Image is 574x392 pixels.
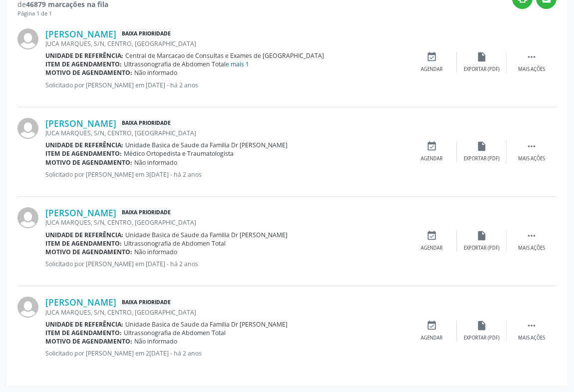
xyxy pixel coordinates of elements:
a: [PERSON_NAME] [45,207,116,218]
i: event_available [426,51,437,62]
b: Motivo de agendamento: [45,68,132,77]
p: Solicitado por [PERSON_NAME] em 2[DATE] - há 2 anos [45,349,407,358]
i:  [526,320,537,331]
b: Motivo de agendamento: [45,337,132,346]
div: JUCA MARQUES, S/N, CENTRO, [GEOGRAPHIC_DATA] [45,218,407,227]
span: Unidade Basica de Saude da Familia Dr [PERSON_NAME] [125,141,287,149]
div: Exportar (PDF) [464,66,500,73]
img: img [17,207,38,228]
div: Página 1 de 1 [17,9,108,18]
span: Baixa Prioridade [120,208,173,218]
i: insert_drive_file [476,320,487,331]
p: Solicitado por [PERSON_NAME] em 3[DATE] - há 2 anos [45,170,407,179]
div: Mais ações [518,245,545,252]
div: Exportar (PDF) [464,155,500,162]
span: Central de Marcacao de Consultas e Exames de [GEOGRAPHIC_DATA] [125,51,324,60]
span: Não informado [134,68,177,77]
span: Não informado [134,248,177,256]
img: img [17,118,38,139]
i: insert_drive_file [476,141,487,152]
img: img [17,297,38,318]
div: JUCA MARQUES, S/N, CENTRO, [GEOGRAPHIC_DATA] [45,129,407,137]
b: Unidade de referência: [45,51,123,60]
p: Solicitado por [PERSON_NAME] em [DATE] - há 2 anos [45,260,407,268]
p: Solicitado por [PERSON_NAME] em [DATE] - há 2 anos [45,81,407,89]
i: event_available [426,141,437,152]
img: img [17,28,38,49]
i:  [526,51,537,62]
a: [PERSON_NAME] [45,297,116,308]
div: Agendar [421,155,443,162]
span: Ultrassonografia de Abdomen Total [124,329,226,337]
div: Agendar [421,245,443,252]
b: Unidade de referência: [45,141,123,149]
a: [PERSON_NAME] [45,28,116,39]
span: Ultrassonografia de Abdomen Total [124,239,226,248]
i: event_available [426,230,437,241]
i: event_available [426,320,437,331]
span: Baixa Prioridade [120,28,173,39]
i:  [526,230,537,241]
div: JUCA MARQUES, S/N, CENTRO, [GEOGRAPHIC_DATA] [45,308,407,317]
div: Agendar [421,66,443,73]
span: Médico Ortopedista e Traumatologista [124,149,234,158]
i: insert_drive_file [476,51,487,62]
span: Unidade Basica de Saude da Familia Dr [PERSON_NAME] [125,320,287,329]
span: Unidade Basica de Saude da Familia Dr [PERSON_NAME] [125,231,287,239]
b: Item de agendamento: [45,329,122,337]
b: Unidade de referência: [45,231,123,239]
a: [PERSON_NAME] [45,118,116,129]
span: Não informado [134,158,177,167]
span: Não informado [134,337,177,346]
span: Ultrassonografia de Abdomen Total [124,60,249,68]
b: Motivo de agendamento: [45,158,132,167]
i: insert_drive_file [476,230,487,241]
div: Mais ações [518,155,545,162]
span: Baixa Prioridade [120,297,173,308]
div: Exportar (PDF) [464,335,500,342]
div: Agendar [421,335,443,342]
b: Item de agendamento: [45,149,122,158]
i:  [526,141,537,152]
div: Mais ações [518,66,545,73]
div: Mais ações [518,335,545,342]
span: Baixa Prioridade [120,118,173,129]
b: Unidade de referência: [45,320,123,329]
a: e mais 1 [226,60,249,68]
b: Item de agendamento: [45,239,122,248]
div: JUCA MARQUES, S/N, CENTRO, [GEOGRAPHIC_DATA] [45,39,407,48]
b: Motivo de agendamento: [45,248,132,256]
div: Exportar (PDF) [464,245,500,252]
b: Item de agendamento: [45,60,122,68]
